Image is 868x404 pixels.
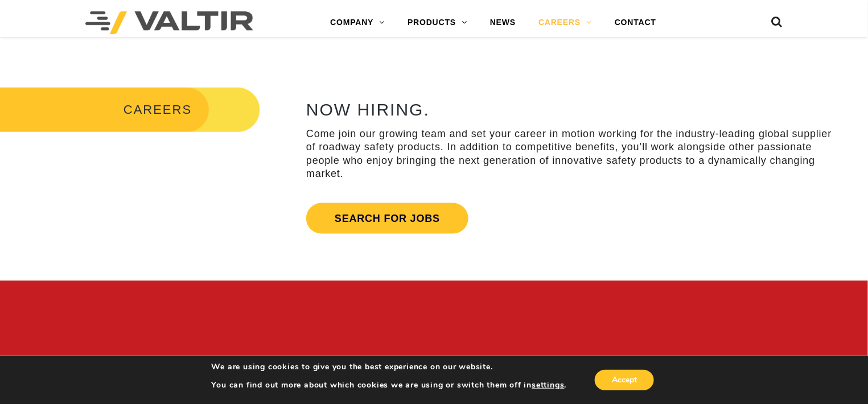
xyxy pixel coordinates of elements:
[603,11,668,34] a: CONTACT
[306,203,468,234] a: Search for jobs
[85,11,253,34] img: Valtir
[306,100,837,119] h2: NOW HIRING.
[212,380,567,390] p: You can find out more about which cookies we are using or switch them off in .
[595,370,654,390] button: Accept
[319,11,396,34] a: COMPANY
[306,127,837,181] p: Come join our growing team and set your career in motion working for the industry-leading global ...
[396,11,479,34] a: PRODUCTS
[527,11,603,34] a: CAREERS
[212,362,567,372] p: We are using cookies to give you the best experience on our website.
[532,380,564,390] button: settings
[479,11,527,34] a: NEWS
